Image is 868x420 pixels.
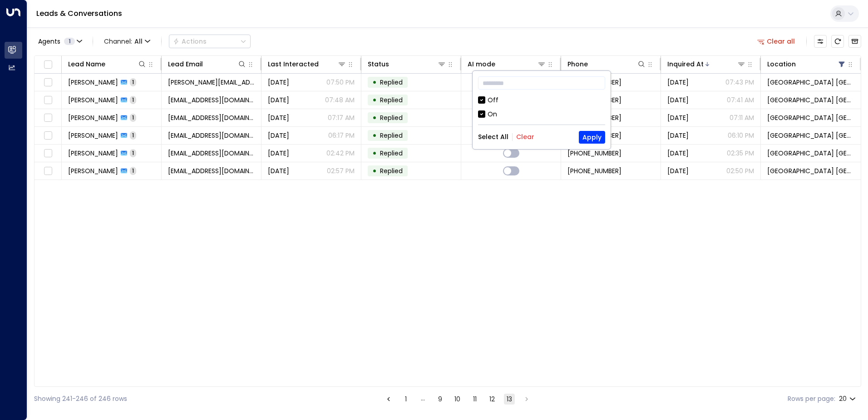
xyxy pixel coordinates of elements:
span: Space Station Castle Bromwich [767,113,854,122]
div: Off [478,95,605,105]
div: Lead Name [68,59,105,70]
div: Status [368,59,389,70]
span: Mar 03, 2025 [667,149,689,158]
p: 07:11 AM [730,113,754,122]
div: AI mode [468,59,546,70]
span: Toggle select row [42,148,54,159]
span: muralitharan22@yahoo.com [168,113,255,122]
p: 02:35 PM [727,149,754,158]
div: Location [767,59,796,70]
span: Esther Mujana [68,131,118,140]
div: Inquired At [667,59,704,70]
span: 1 [130,167,136,175]
button: Actions [169,35,251,48]
button: Agents1 [34,35,85,48]
div: • [372,163,377,179]
nav: pagination navigation [383,393,533,405]
button: Go to page 9 [435,394,446,405]
button: Channel:All [100,35,154,48]
p: 02:42 PM [326,149,355,158]
span: Mar 22, 2025 [268,113,289,122]
span: elizabeth.yaria@gmail.com [168,78,255,87]
div: AI mode [468,59,495,70]
button: Go to page 11 [469,394,480,405]
span: 1 [130,131,136,139]
p: 06:10 PM [728,131,754,140]
span: Channel: [100,35,154,48]
p: 06:17 PM [328,131,355,140]
span: +447460916815 [567,166,621,175]
span: Mar 18, 2025 [268,131,289,140]
button: Clear all [754,35,799,48]
span: 1 [130,149,136,157]
button: Go to page 10 [452,394,463,405]
div: Actions [173,37,207,45]
div: Lead Email [168,59,247,70]
button: Go to page 12 [487,394,498,405]
span: jac.chamberlain0611@gmail.com [168,95,255,105]
span: Agents [38,38,60,45]
div: Off [488,95,498,105]
div: On [488,110,497,119]
span: Space Station Castle Bromwich [767,131,854,140]
p: 07:43 PM [725,78,754,87]
span: Toggle select row [42,112,54,124]
span: Cassandra Ryan [68,149,118,158]
div: • [372,75,377,90]
div: Location [767,59,846,70]
span: Toggle select row [42,95,54,106]
span: Elizabeth Yaria [68,78,118,87]
span: 1 [130,114,136,121]
span: Jac Chamberlain [68,95,118,105]
div: Phone [567,59,588,70]
div: Showing 241-246 of 246 rows [34,394,127,404]
span: 1 [64,38,75,45]
div: • [372,145,377,161]
span: Mar 03, 2025 [268,149,289,158]
span: mujanaesther@gmail.com [168,131,255,140]
span: Space Station Castle Bromwich [767,95,854,105]
span: Mar 18, 2025 [667,131,689,140]
p: 07:48 AM [325,95,355,105]
span: May 11, 2025 [268,95,289,105]
span: Toggle select all [42,59,54,70]
span: May 22, 2025 [667,78,689,87]
button: Clear [516,133,534,140]
div: 20 [839,392,858,405]
div: Phone [567,59,646,70]
span: Kyle Harris [68,166,118,175]
span: Feb 23, 2025 [667,166,689,175]
div: Lead Email [168,59,203,70]
p: 07:17 AM [328,113,355,122]
button: Go to previous page [383,394,394,405]
button: Archived Leads [848,35,861,48]
span: Feb 23, 2025 [268,166,289,175]
span: Toggle select row [42,165,54,177]
span: Space Station Castle Bromwich [767,78,854,87]
span: Replied [380,78,403,87]
div: • [372,110,377,125]
p: 02:57 PM [327,166,355,175]
label: Rows per page: [788,394,835,404]
span: Space Station Castle Bromwich [767,166,854,175]
span: +447933501584 [567,149,621,158]
div: • [372,92,377,108]
span: Refresh [831,35,844,48]
a: Leads & Conversations [36,8,122,19]
button: Customize [814,35,827,48]
div: Last Interacted [268,59,346,70]
button: Select All [478,133,508,140]
div: Button group with a nested menu [169,35,251,48]
div: … [418,394,429,405]
p: 07:50 PM [326,78,355,87]
span: May 22, 2025 [268,78,289,87]
span: May 11, 2025 [667,95,689,105]
span: Muralitharan Subramaniam [68,113,118,122]
div: Inquired At [667,59,746,70]
div: Lead Name [68,59,147,70]
button: page 13 [504,394,515,405]
span: dirtdrifter10@gmail.com [168,166,255,175]
p: 02:50 PM [726,166,754,175]
span: 1 [130,78,136,86]
span: Replied [380,113,403,122]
